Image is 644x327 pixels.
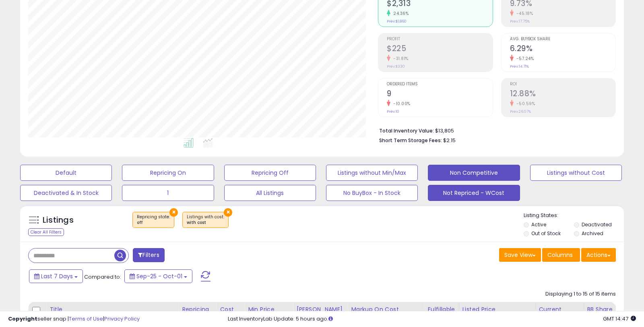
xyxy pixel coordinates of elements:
[542,248,580,262] button: Columns
[228,315,636,323] div: Last InventoryLab Update: 5 hours ago.
[122,185,214,201] button: 1
[390,101,411,107] small: -10.00%
[510,64,529,69] small: Prev: 14.71%
[387,82,492,87] span: Ordered Items
[8,315,37,323] strong: Copyright
[510,44,615,55] h2: 6.29%
[8,315,140,323] div: seller snap | |
[390,10,409,17] small: 24.36%
[122,165,214,181] button: Repricing On
[530,165,622,181] button: Listings without Cost
[84,273,121,281] span: Compared to:
[20,165,112,181] button: Default
[387,109,399,114] small: Prev: 10
[387,44,492,55] h2: $225
[387,89,492,100] h2: 9
[387,64,405,69] small: Prev: $330
[29,269,83,283] button: Last 7 Days
[133,248,164,262] button: Filters
[510,109,531,114] small: Prev: 26.07%
[187,220,224,226] div: with cost
[20,185,112,201] button: Deactivated & In Stock
[69,315,103,323] a: Terms of Use
[531,230,561,237] label: Out of Stock
[390,56,409,62] small: -31.81%
[545,290,616,298] div: Displaying 1 to 15 of 15 items
[582,221,612,228] label: Deactivated
[136,272,182,280] span: Sep-25 - Oct-01
[581,248,616,262] button: Actions
[499,248,541,262] button: Save View
[524,212,624,219] p: Listing States:
[387,37,492,41] span: Profit
[443,137,456,144] span: $2.15
[41,272,73,280] span: Last 7 Days
[326,165,418,181] button: Listings without Min/Max
[547,251,573,259] span: Columns
[514,56,534,62] small: -57.24%
[137,214,170,226] span: Repricing state :
[124,269,192,283] button: Sep-25 - Oct-01
[28,228,64,236] div: Clear All Filters
[428,165,520,181] button: Non Competitive
[514,10,533,17] small: -45.18%
[582,230,603,237] label: Archived
[224,185,316,201] button: All Listings
[224,165,316,181] button: Repricing Off
[510,82,615,87] span: ROI
[326,185,418,201] button: No BuyBox - In Stock
[379,127,434,134] b: Total Inventory Value:
[531,221,546,228] label: Active
[169,208,178,217] button: ×
[510,37,615,41] span: Avg. Buybox Share
[387,19,407,24] small: Prev: $1,860
[603,315,636,323] span: 2025-10-9 14:47 GMT
[428,185,520,201] button: Not Repriced - WCost
[187,214,224,226] span: Listings with cost :
[379,125,610,135] li: $13,805
[510,19,530,24] small: Prev: 17.75%
[104,315,140,323] a: Privacy Policy
[379,137,442,144] b: Short Term Storage Fees:
[137,220,170,226] div: off
[514,101,535,107] small: -50.59%
[510,89,615,100] h2: 12.88%
[224,208,232,217] button: ×
[43,215,74,226] h5: Listings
